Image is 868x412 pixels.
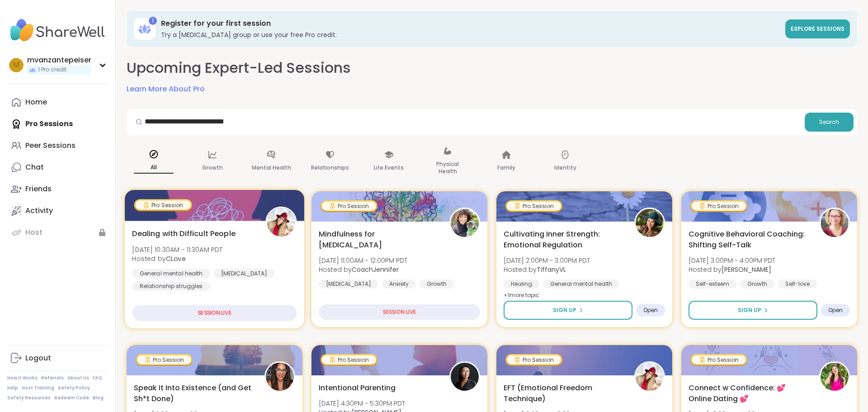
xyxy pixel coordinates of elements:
span: m [13,59,19,71]
div: 1 [149,17,157,25]
a: How It Works [7,375,38,381]
div: Growth [420,279,454,289]
img: natashamnurse [266,363,294,391]
p: Relationships [311,162,349,173]
p: Growth [202,162,223,173]
b: TiffanyVL [537,265,566,274]
span: EFT (Emotional Freedom Technique) [504,383,624,404]
img: CoachJennifer [451,209,479,237]
div: Pro Session [322,202,376,211]
a: FAQ [93,375,102,381]
a: Safety Resources [7,395,51,401]
span: [DATE] 11:00AM - 12:00PM PDT [319,256,407,265]
h3: Register for your first session [161,19,780,28]
a: Host [7,222,108,243]
span: Mindfulness for [MEDICAL_DATA] [319,229,439,251]
div: Relationship struggles [132,282,210,291]
a: Logout [7,347,108,369]
a: Blog [93,395,104,401]
div: Pro Session [137,355,191,365]
a: Help [7,385,18,391]
p: Physical Health [428,159,467,177]
span: Cultivating Inner Strength: Emotional Regulation [504,229,624,251]
div: SESSION LIVE [319,304,480,320]
span: Dealing with Difficult People [132,228,235,239]
span: 1 Pro credit [38,66,66,74]
p: Mental Health [252,162,291,173]
img: Natasha [451,363,479,391]
a: Host Training [22,385,54,391]
div: [MEDICAL_DATA] [319,279,378,289]
span: [DATE] 4:30PM - 5:30PM PDT [319,399,405,408]
div: [MEDICAL_DATA] [214,269,275,278]
img: ShareWell Nav Logo [7,14,108,46]
p: Identity [554,162,576,173]
span: Hosted by [504,265,590,274]
a: Home [7,91,108,113]
div: Pro Session [507,355,561,365]
span: [DATE] 10:30AM - 11:30AM PDT [132,245,222,254]
h3: Try a [MEDICAL_DATA] group or use your free Pro credit. [161,30,780,39]
a: Safety Policy [58,385,90,391]
p: Family [497,162,515,173]
p: All [134,162,174,174]
div: Home [25,97,47,107]
a: About Us [67,375,89,381]
div: mvanzantepeiser [27,55,91,65]
div: Host [25,227,42,237]
a: Friends [7,178,108,200]
span: Hosted by [132,254,222,263]
a: Activity [7,200,108,222]
a: Redeem Code [54,395,89,401]
div: Peer Sessions [25,141,75,151]
b: CoachJennifer [352,265,399,274]
div: Activity [25,206,53,216]
div: Friends [25,184,52,194]
div: Pro Session [507,202,561,211]
span: Intentional Parenting [319,383,396,393]
a: Referrals [41,375,64,381]
h2: Upcoming Expert-Led Sessions [127,58,351,78]
div: General mental health [543,279,619,289]
span: Hosted by [319,265,407,274]
img: CLove [267,208,295,237]
div: SESSION LIVE [132,305,297,321]
span: Sign Up [553,306,576,314]
span: Speak It Into Existence (and Get Sh*t Done) [134,383,255,404]
div: Pro Session [136,200,191,209]
a: Learn More About Pro [127,84,205,95]
p: Life Events [374,162,404,173]
div: Pro Session [322,355,376,365]
div: Anxiety [382,279,416,289]
div: Logout [25,353,51,363]
span: [DATE] 2:00PM - 3:00PM PDT [504,256,590,265]
b: CLove [166,254,186,263]
button: Sign Up [504,301,632,320]
a: Peer Sessions [7,135,108,156]
div: General mental health [132,269,210,278]
a: Chat [7,156,108,178]
div: Healing [504,279,539,289]
div: Chat [25,162,44,172]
